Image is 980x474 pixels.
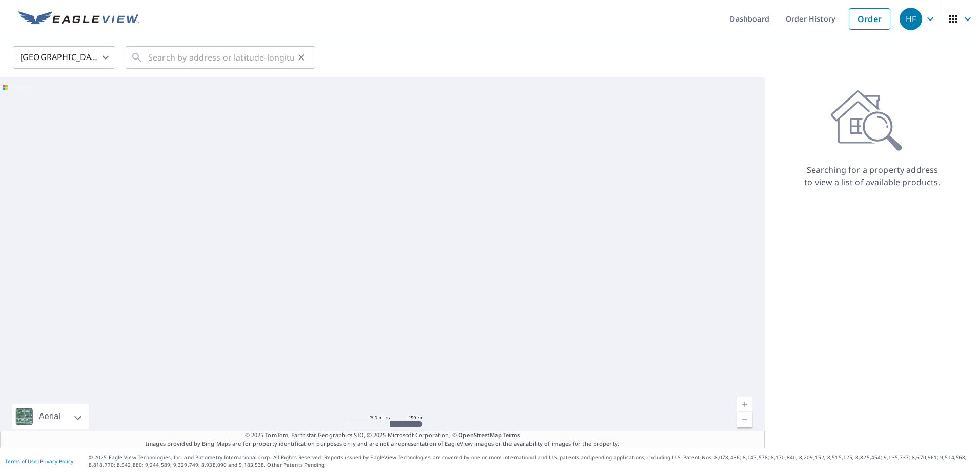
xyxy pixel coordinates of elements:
[36,404,64,429] div: Aerial
[12,404,89,429] div: Aerial
[148,43,294,72] input: Search by address or latitude-longitude
[5,458,37,465] a: Terms of Use
[294,50,309,65] button: Clear
[245,431,520,440] span: © 2025 TomTom, Earthstar Geographics SIO, © 2025 Microsoft Corporation, ©
[849,8,890,30] a: Order
[737,397,752,412] a: Current Level 5, Zoom In
[13,43,115,72] div: [GEOGRAPHIC_DATA]
[5,458,73,464] p: |
[737,412,752,427] a: Current Level 5, Zoom Out
[458,431,501,439] a: OpenStreetMap
[89,453,975,469] p: © 2025 Eagle View Technologies, Inc. and Pictometry International Corp. All Rights Reserved. Repo...
[40,458,73,465] a: Privacy Policy
[804,164,941,188] p: Searching for a property address to view a list of available products.
[503,431,520,439] a: Terms
[18,11,139,27] img: EV Logo
[900,8,922,30] div: HF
